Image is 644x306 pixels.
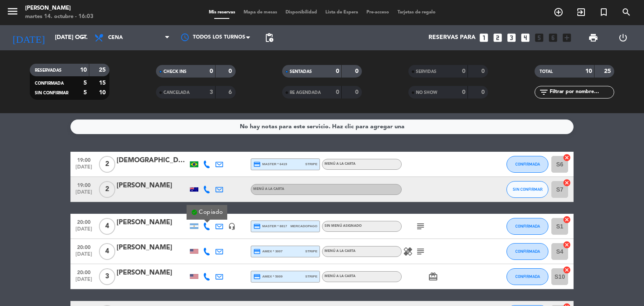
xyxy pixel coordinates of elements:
strong: 0 [462,68,465,74]
span: amex * 5009 [253,273,283,280]
span: pending_actions [264,33,274,43]
span: Sin menú asignado [325,224,362,228]
span: Reservas para [428,34,475,41]
i: subject [415,246,426,257]
span: [DATE] [73,164,94,174]
i: looks_4 [520,32,531,43]
span: SENTADAS [290,70,312,74]
span: master * 6419 [253,161,287,168]
i: cancel [563,241,571,249]
span: MENÚ A LA CARTA [325,275,356,278]
i: looks_two [492,32,503,43]
span: Cena [108,35,123,41]
span: check_circle [191,209,197,215]
span: MENÚ A LA CARTA [325,249,356,253]
i: turned_in_not [599,7,609,17]
strong: 10 [585,68,592,74]
span: TOTAL [540,70,553,74]
strong: 0 [462,89,465,95]
span: 19:00 [73,180,94,189]
span: 2 [99,181,115,198]
span: CANCELADA [164,91,190,95]
i: power_settings_new [618,33,628,43]
span: 4 [99,218,115,235]
i: looks_5 [534,32,545,43]
span: stripe [305,161,317,167]
span: 20:00 [73,242,94,252]
span: [DATE] [73,189,94,199]
span: Pre-acceso [362,10,393,15]
span: CHECK INS [164,70,187,74]
span: RESERVADAS [35,68,62,73]
i: card_giftcard [428,272,438,282]
i: search [621,7,631,17]
span: stripe [305,249,317,254]
span: Mis reservas [205,10,239,15]
strong: 25 [99,67,107,73]
div: [PERSON_NAME] [117,242,188,253]
span: Lista de Espera [321,10,362,15]
i: healing [403,246,413,257]
strong: 0 [336,89,339,95]
span: MENÚ A LA CARTA [253,187,284,191]
span: 3 [99,268,115,285]
span: 2 [99,156,115,173]
strong: 5 [83,80,87,86]
span: mercadopago [291,223,317,229]
span: Mapa de mesas [239,10,281,15]
i: exit_to_app [576,7,586,17]
i: credit_card [253,161,261,168]
i: credit_card [253,223,261,230]
span: Tarjetas de regalo [393,10,440,15]
strong: 0 [336,68,339,74]
div: [PERSON_NAME] [117,217,188,228]
strong: 10 [80,67,87,73]
span: 20:00 [73,217,94,226]
span: 20:00 [73,267,94,277]
i: credit_card [253,273,261,280]
i: add_box [561,32,572,43]
div: martes 14. octubre - 16:03 [25,13,93,21]
i: credit_card [253,248,261,255]
strong: 0 [481,68,486,74]
div: [PERSON_NAME] [117,267,188,278]
div: Copiado [191,208,223,217]
span: amex * 3007 [253,248,283,255]
span: print [588,33,598,43]
i: looks_3 [506,32,517,43]
i: add_circle_outline [553,7,563,17]
span: master * 8817 [253,223,287,230]
span: CONFIRMADA [515,224,540,228]
i: cancel [563,266,571,274]
strong: 0 [229,68,234,74]
span: SERVIDAS [416,70,436,74]
span: [DATE] [73,277,94,286]
i: cancel [563,179,571,187]
span: CONFIRMADA [515,162,540,166]
span: [DATE] [73,252,94,261]
i: cancel [563,215,571,224]
strong: 5 [83,90,87,96]
span: RE AGENDADA [290,91,321,95]
span: SIN CONFIRMAR [513,187,543,192]
i: cancel [563,153,571,162]
span: MENÚ A LA CARTA [325,162,356,166]
span: CONFIRMADA [35,81,64,86]
i: subject [415,221,426,231]
div: [DEMOGRAPHIC_DATA][PERSON_NAME] [117,155,188,166]
span: SIN CONFIRMAR [35,91,68,95]
i: headset_mic [228,223,236,230]
i: looks_6 [548,32,558,43]
span: Disponibilidad [281,10,321,15]
input: Filtrar por nombre... [549,88,614,97]
div: No hay notas para este servicio. Haz clic para agregar una [240,122,405,132]
strong: 0 [210,68,213,74]
div: [PERSON_NAME] [117,180,188,191]
strong: 10 [99,90,107,96]
strong: 15 [99,80,107,86]
span: stripe [305,274,317,279]
div: LOG OUT [608,25,638,50]
strong: 0 [355,68,360,74]
strong: 25 [604,68,613,74]
i: menu [6,5,19,18]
